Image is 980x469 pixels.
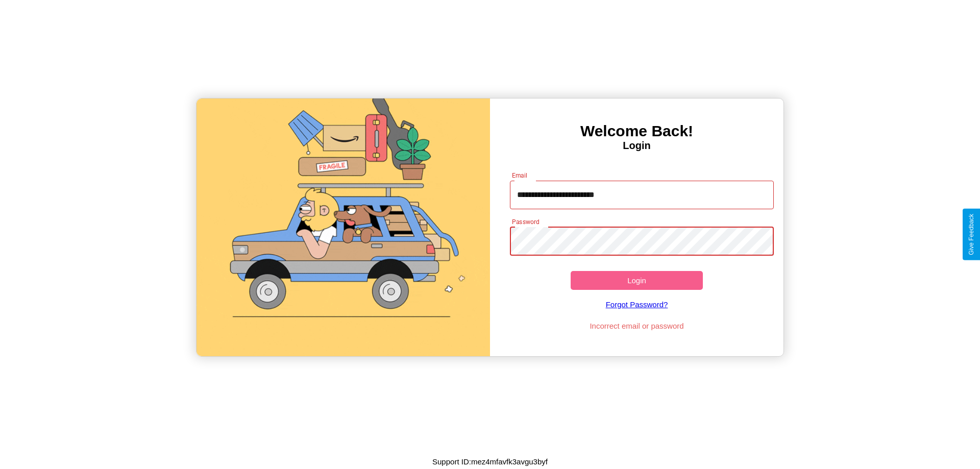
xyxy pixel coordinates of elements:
img: gif [197,98,490,356]
p: Support ID: mez4mfavfk3avgu3byf [432,455,548,468]
label: Password [512,217,539,226]
label: Email [512,171,528,180]
a: Forgot Password? [505,290,769,319]
button: Login [571,271,703,290]
h3: Welcome Back! [490,122,783,140]
p: Incorrect email or password [505,319,769,333]
div: Give Feedback [968,214,975,255]
h4: Login [490,140,783,152]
